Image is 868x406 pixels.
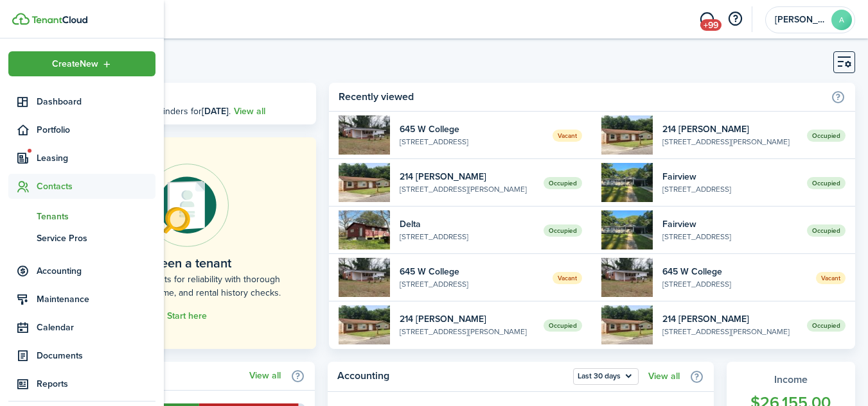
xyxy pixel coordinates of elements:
[37,95,155,108] span: Dashboard
[740,372,842,387] widget-stats-title: Income
[807,177,846,189] span: Occupied
[400,231,535,242] widget-list-item-description: [STREET_ADDRESS]
[662,123,797,136] widget-list-item-title: 214 [PERSON_NAME]
[831,10,852,30] avatar-text: A
[31,16,87,24] img: TenantCloud
[93,89,306,105] h3: [DATE], [DATE]
[662,278,806,290] widget-list-item-description: [STREET_ADDRESS]
[662,136,797,148] widget-list-item-description: [STREET_ADDRESS][PERSON_NAME]
[12,13,30,25] img: TenantCloud
[339,163,390,202] img: 1
[37,232,155,245] span: Service Pros
[662,183,797,195] widget-list-item-description: [STREET_ADDRESS]
[573,368,639,385] button: Open menu
[724,8,746,30] button: Open resource center
[662,231,797,242] widget-list-item-description: [STREET_ADDRESS]
[37,349,155,362] span: Documents
[700,19,722,31] span: +99
[400,183,535,195] widget-list-item-description: [STREET_ADDRESS][PERSON_NAME]
[400,136,544,148] widget-list-item-description: [STREET_ADDRESS]
[400,265,544,278] widget-list-item-title: 645 W College
[202,105,229,118] b: [DATE]
[807,224,846,237] span: Occupied
[833,51,855,73] button: Customise
[37,264,155,278] span: Accounting
[816,272,846,284] span: Vacant
[544,177,582,189] span: Occupied
[400,278,544,290] widget-list-item-description: [STREET_ADDRESS]
[601,210,653,250] img: 1
[8,89,155,114] a: Dashboard
[601,115,653,155] img: 1
[400,326,535,337] widget-list-item-description: [STREET_ADDRESS][PERSON_NAME]
[87,273,287,300] home-placeholder-description: Check your tenants for reliability with thorough background, income, and rental history checks.
[37,151,155,165] span: Leasing
[37,123,155,137] span: Portfolio
[339,89,824,105] home-widget-title: Recently viewed
[8,205,155,227] a: Tenants
[662,170,797,183] widget-list-item-title: Fairview
[400,170,535,183] widget-list-item-title: 214 [PERSON_NAME]
[648,371,680,382] a: View all
[37,180,155,193] span: Contacts
[662,312,797,326] widget-list-item-title: 214 [PERSON_NAME]
[400,312,535,326] widget-list-item-title: 214 [PERSON_NAME]
[807,130,846,142] span: Occupied
[8,371,155,396] a: Reports
[573,368,639,385] button: Last 30 days
[544,319,582,332] span: Occupied
[544,224,582,237] span: Occupied
[339,305,390,344] img: 1
[662,265,806,278] widget-list-item-title: 645 W College
[553,272,582,284] span: Vacant
[337,368,567,385] home-widget-title: Accounting
[601,163,653,202] img: 1
[601,258,653,297] img: 1
[400,123,544,136] widget-list-item-title: 645 W College
[8,51,155,76] button: Open menu
[52,60,98,69] span: Create New
[37,377,155,391] span: Reports
[142,253,231,273] home-placeholder-title: Screen a tenant
[37,292,155,306] span: Maintenance
[339,258,390,297] img: 1
[249,371,281,381] a: View all
[807,319,846,332] span: Occupied
[234,105,265,118] a: View all
[775,15,826,24] span: Allen
[400,217,535,231] widget-list-item-title: Delta
[339,210,390,250] img: 1
[145,164,229,247] img: Online payments
[662,217,797,231] widget-list-item-title: Fairview
[167,311,207,321] a: Start here
[37,210,155,223] span: Tenants
[8,227,155,249] a: Service Pros
[662,326,797,337] widget-list-item-description: [STREET_ADDRESS][PERSON_NAME]
[553,130,582,142] span: Vacant
[339,115,390,155] img: 1
[37,321,155,334] span: Calendar
[601,305,653,344] img: 1
[695,3,719,36] a: Messaging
